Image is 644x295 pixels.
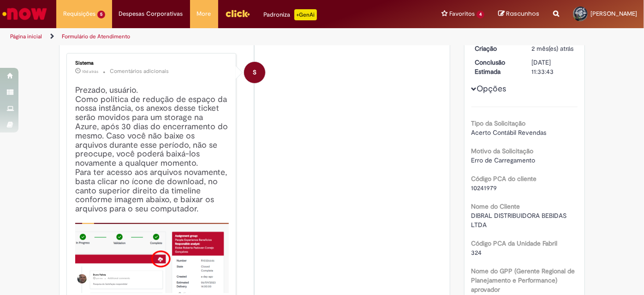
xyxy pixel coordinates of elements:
span: Erro de Carregamento [471,156,536,164]
span: DIBRAL DISTRIBUIDORA BEBIDAS LTDA [471,211,569,229]
b: Nome do GPP (Gerente Regional de Planejamento e Performance) aprovador [471,267,575,294]
span: 5 [97,11,105,18]
dt: Conclusão Estimada [468,58,525,76]
span: 2 mês(es) atrás [531,44,573,53]
span: 10d atrás [82,69,98,74]
span: Rascunhos [506,9,539,18]
a: Rascunhos [498,10,539,18]
time: 12/08/2025 17:29:58 [531,44,573,53]
img: click_logo_yellow_360x200.png [225,6,250,20]
span: Acerto Contábil Revendas [471,128,547,137]
p: +GenAi [294,9,317,20]
div: Padroniza [264,9,317,20]
span: 324 [471,248,482,257]
div: System [244,62,265,83]
div: Sistema [75,60,229,66]
a: Página inicial [10,33,42,40]
b: Nome do Cliente [471,202,520,211]
a: Formulário de Atendimento [62,33,130,40]
span: [PERSON_NAME] [590,10,637,18]
span: More [197,9,211,18]
dt: Criação [468,44,525,53]
b: Código PCA do cliente [471,175,537,183]
span: 10241979 [471,184,497,192]
b: Código PCA da Unidade Fabril [471,239,558,247]
ul: Trilhas de página [7,28,423,45]
span: 4 [477,11,484,18]
b: Motivo da Solicitação [471,147,534,155]
span: Requisições [63,9,95,18]
span: Despesas Corporativas [119,9,183,18]
span: S [253,61,256,84]
img: ServiceNow [1,5,48,23]
span: Favoritos [449,9,475,18]
div: 12/08/2025 17:29:58 [531,44,574,53]
time: 20/09/2025 00:21:46 [82,69,98,74]
img: x_mdbda_azure_blob.picture2.png [75,223,229,293]
small: Comentários adicionais [110,67,169,75]
b: Tipo da Solicitação [471,119,526,127]
div: [DATE] 11:33:43 [531,58,574,76]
